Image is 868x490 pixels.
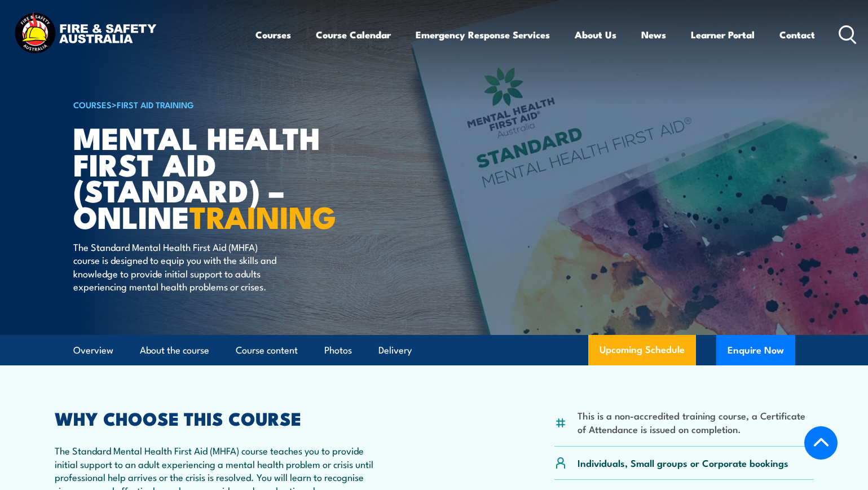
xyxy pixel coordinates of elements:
[588,335,696,365] a: Upcoming Schedule
[575,20,616,50] a: About Us
[55,410,384,426] h2: WHY CHOOSE THIS COURSE
[641,20,666,50] a: News
[73,336,113,365] a: Overview
[73,98,352,111] h6: >
[378,336,412,365] a: Delivery
[691,20,755,50] a: Learner Portal
[73,98,112,111] a: COURSES
[716,335,795,365] button: Enquire Now
[416,20,550,50] a: Emergency Response Services
[324,336,352,365] a: Photos
[255,20,291,50] a: Courses
[73,240,279,293] p: The Standard Mental Health First Aid (MHFA) course is designed to equip you with the skills and k...
[316,20,391,50] a: Course Calendar
[73,124,352,229] h1: Mental Health First Aid (Standard) – Online
[140,336,209,365] a: About the course
[578,456,788,469] p: Individuals, Small groups or Corporate bookings
[236,336,298,365] a: Course content
[779,20,815,50] a: Contact
[578,409,814,435] li: This is a non-accredited training course, a Certificate of Attendance is issued on completion.
[190,192,336,239] strong: TRAINING
[117,98,194,111] a: First Aid Training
